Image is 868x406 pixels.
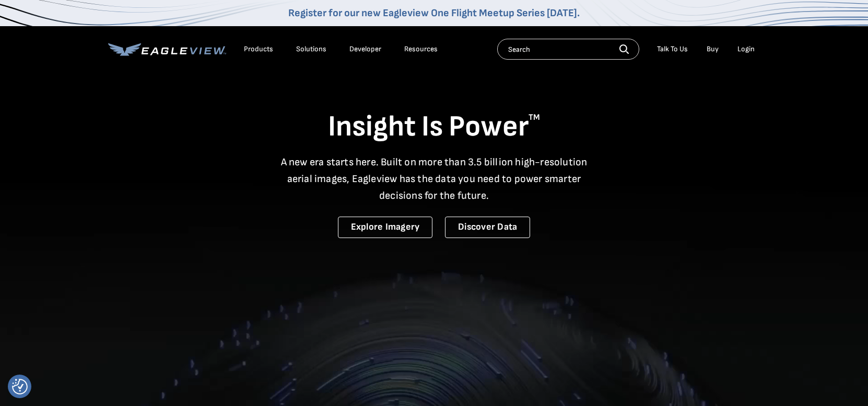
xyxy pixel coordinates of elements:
[404,44,438,54] div: Resources
[338,217,433,238] a: Explore Imagery
[296,44,326,54] div: Solutions
[445,217,530,238] a: Discover Data
[274,154,594,204] p: A new era starts here. Built on more than 3.5 billion high-resolution aerial images, Eagleview ha...
[244,44,273,54] div: Products
[288,7,580,19] a: Register for our new Eagleview One Flight Meetup Series [DATE].
[657,44,688,54] div: Talk To Us
[707,44,719,54] a: Buy
[12,379,28,394] button: Consent Preferences
[497,39,639,60] input: Search
[108,109,760,145] h1: Insight Is Power
[529,112,540,122] sup: TM
[12,379,28,394] img: Revisit consent button
[737,44,755,54] div: Login
[349,44,381,54] a: Developer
